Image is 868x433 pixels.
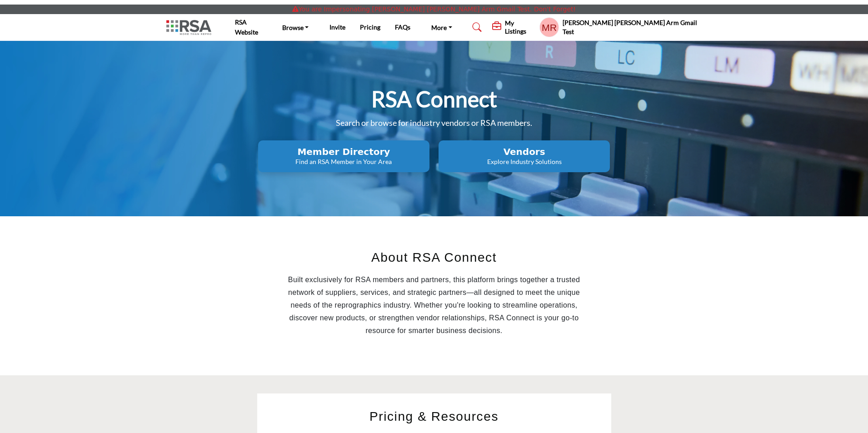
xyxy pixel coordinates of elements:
[563,18,702,36] h5: [PERSON_NAME] [PERSON_NAME] Arm Gmail Test
[539,17,559,37] button: Show hide supplier dropdown
[261,157,427,166] p: Find an RSA Member in Your Area
[425,21,459,34] a: More
[278,248,591,267] h2: About RSA Connect
[235,18,258,36] a: RSA Website
[439,140,610,172] button: Vendors Explore Industry Solutions
[441,146,607,157] h2: Vendors
[441,157,607,166] p: Explore Industry Solutions
[278,274,591,337] p: Built exclusively for RSA members and partners, this platform brings together a trusted network o...
[166,20,216,35] img: Site Logo
[505,19,535,35] h5: My Listings
[371,85,497,113] h1: RSA Connect
[261,146,427,157] h2: Member Directory
[336,118,532,128] span: Search or browse for industry vendors or RSA members.
[258,140,429,172] button: Member Directory Find an RSA Member in Your Area
[278,407,591,426] h2: Pricing & Resources
[464,20,488,35] a: Search
[360,23,380,31] a: Pricing
[329,23,345,31] a: Invite
[492,19,535,35] div: My Listings
[395,23,410,31] a: FAQs
[276,21,315,34] a: Browse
